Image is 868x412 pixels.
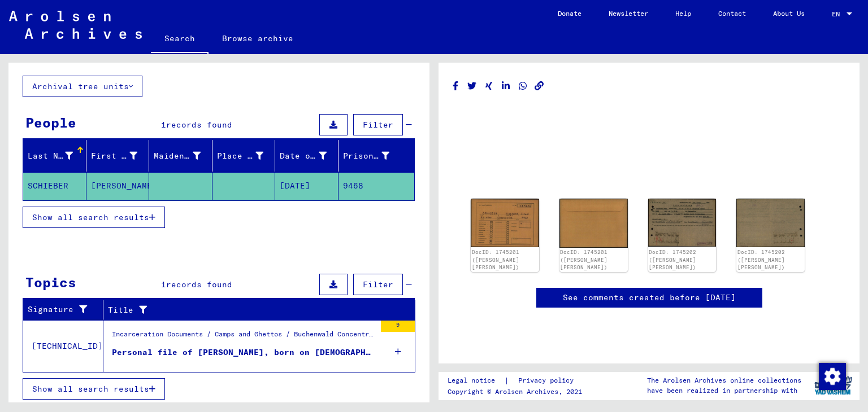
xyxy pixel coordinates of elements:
a: See comments created before [DATE] [563,292,736,304]
button: Share on Xing [483,79,495,93]
span: 1 [161,120,166,130]
span: records found [166,279,232,290]
div: Signature [28,301,106,319]
button: Archival tree units [23,76,142,97]
img: 002.jpg [559,199,628,247]
button: Share on LinkedIn [500,79,512,93]
div: Topics [25,272,76,292]
div: Title [108,304,393,316]
a: DocID: 1745201 ([PERSON_NAME] [PERSON_NAME]) [472,249,519,270]
div: Title [108,301,404,319]
div: 9 [381,321,415,332]
mat-header-cell: Maiden Name [149,140,212,172]
a: Search [151,25,209,54]
mat-cell: [DATE] [275,172,338,200]
div: Last Name [28,147,87,165]
div: Last Name [28,150,73,162]
div: Maiden Name [154,147,215,165]
img: 001.jpg [648,199,717,247]
span: Show all search results [32,384,149,394]
button: Share on Twitter [466,79,478,93]
a: DocID: 1745202 ([PERSON_NAME] [PERSON_NAME]) [737,249,785,270]
div: First Name [91,147,152,165]
img: yv_logo.png [812,371,854,400]
div: Place of Birth [217,147,278,165]
div: Prisoner # [343,147,404,165]
button: Share on Facebook [450,79,462,93]
button: Show all search results [23,207,165,228]
span: Filter [363,279,393,290]
button: Copy link [533,79,545,93]
span: Show all search results [32,212,149,222]
mat-header-cell: Place of Birth [212,140,276,172]
td: [TECHNICAL_ID] [23,320,103,372]
button: Share on WhatsApp [517,79,529,93]
mat-cell: SCHIEBER [23,172,86,200]
div: Prisoner # [343,150,390,162]
mat-cell: 9468 [338,172,415,200]
div: Maiden Name [154,150,201,162]
span: records found [166,120,232,130]
img: 002.jpg [736,199,805,247]
mat-header-cell: Prisoner # [338,140,415,172]
button: Filter [353,114,403,135]
span: 1 [161,279,166,290]
button: Filter [353,274,403,295]
p: have been realized in partnership with [647,385,801,396]
img: Change consent [819,363,846,390]
p: Copyright © Arolsen Archives, 2021 [448,387,587,397]
span: EN [832,10,844,18]
a: Browse archive [209,25,307,52]
mat-cell: [PERSON_NAME] [86,172,150,200]
img: Arolsen_neg.svg [9,11,142,39]
div: Personal file of [PERSON_NAME], born on [DEMOGRAPHIC_DATA] [112,347,375,358]
div: First Name [91,150,138,162]
div: Place of Birth [217,150,264,162]
p: The Arolsen Archives online collections [647,375,801,385]
div: Incarceration Documents / Camps and Ghettos / Buchenwald Concentration Camp / Individual Document... [112,329,375,345]
div: Date of Birth [280,147,341,165]
div: Date of Birth [280,150,327,162]
div: People [25,112,76,133]
button: Show all search results [23,378,165,400]
div: Signature [28,304,94,315]
mat-header-cell: Last Name [23,140,86,172]
span: Filter [363,120,393,130]
a: DocID: 1745202 ([PERSON_NAME] [PERSON_NAME]) [649,249,696,270]
a: Privacy policy [509,375,587,387]
mat-header-cell: Date of Birth [275,140,338,172]
a: Legal notice [448,375,504,387]
img: 001.jpg [471,199,539,247]
div: | [448,375,587,387]
a: DocID: 1745201 ([PERSON_NAME] [PERSON_NAME]) [560,249,607,270]
mat-header-cell: First Name [86,140,150,172]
